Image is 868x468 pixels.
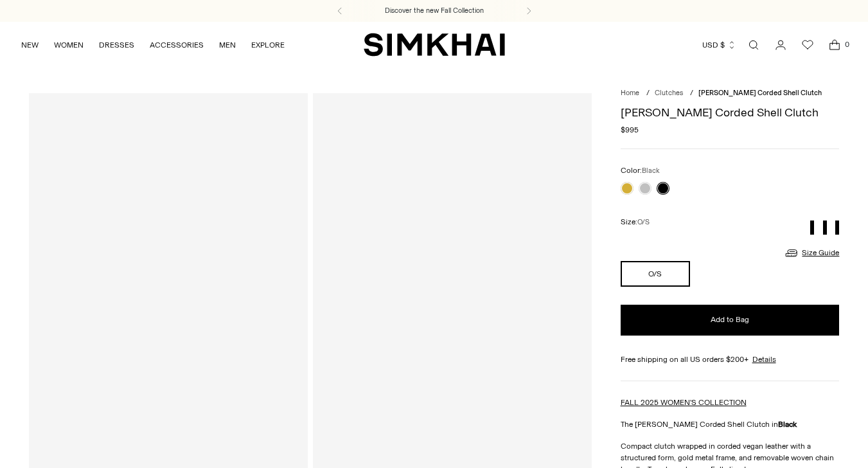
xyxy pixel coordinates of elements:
[621,216,650,228] label: Size:
[251,31,285,59] a: EXPLORE
[99,31,134,59] a: DRESSES
[795,32,820,58] a: Wishlist
[690,88,693,99] div: /
[778,420,797,429] strong: Black
[768,32,793,58] a: Go to the account page
[150,31,204,59] a: ACCESSORIES
[621,261,690,287] button: O/S
[621,419,840,430] p: The [PERSON_NAME] Corded Shell Clutch in
[841,39,853,50] span: 0
[385,6,484,16] a: Discover the new Fall Collection
[711,314,749,325] span: Add to Bag
[621,354,840,365] div: Free shipping on all US orders $200+
[621,165,660,177] label: Color:
[621,124,639,136] span: $995
[702,31,736,59] button: USD $
[698,89,822,97] span: [PERSON_NAME] Corded Shell Clutch
[655,89,683,97] a: Clutches
[621,89,639,97] a: Home
[741,32,766,58] a: Open search modal
[637,218,650,226] span: O/S
[621,107,840,118] h1: [PERSON_NAME] Corded Shell Clutch
[364,32,505,57] a: SIMKHAI
[784,245,839,261] a: Size Guide
[621,305,840,336] button: Add to Bag
[642,166,660,175] span: Black
[54,31,84,59] a: WOMEN
[219,31,236,59] a: MEN
[621,88,840,99] nav: breadcrumbs
[822,32,847,58] a: Open cart modal
[621,398,747,407] a: FALL 2025 WOMEN'S COLLECTION
[21,31,39,59] a: NEW
[752,354,776,365] a: Details
[646,88,650,99] div: /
